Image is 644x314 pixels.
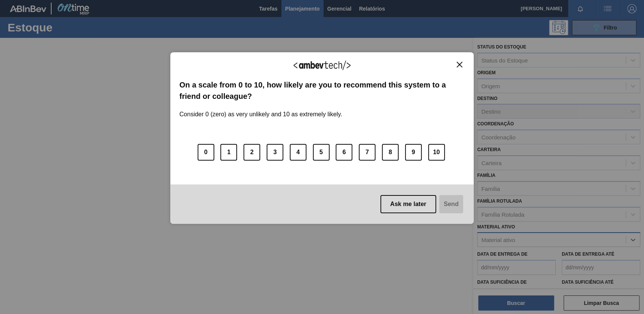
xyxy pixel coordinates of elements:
[454,61,465,68] button: Close
[359,144,375,161] button: 7
[382,144,399,161] button: 8
[179,79,465,102] label: On a scale from 0 to 10, how likely are you to recommend this system to a friend or colleague?
[179,102,342,118] label: Consider 0 (zero) as very unlikely and 10 as extremely likely.
[290,144,306,161] button: 4
[220,144,237,161] button: 1
[428,144,445,161] button: 10
[336,144,352,161] button: 6
[380,195,436,213] button: Ask me later
[457,62,462,67] img: Close
[294,61,350,70] img: Logo Ambevtech
[405,144,422,161] button: 9
[313,144,330,161] button: 5
[243,144,260,161] button: 2
[198,144,214,161] button: 0
[267,144,283,161] button: 3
